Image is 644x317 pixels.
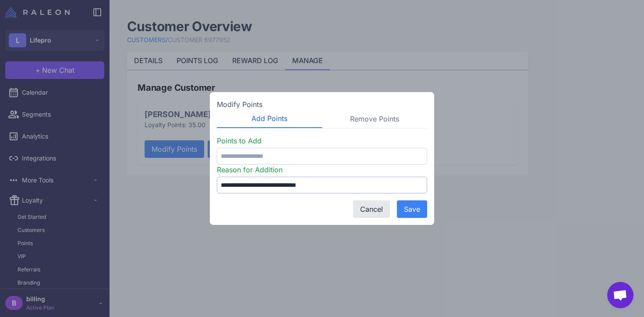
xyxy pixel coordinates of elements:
button: Remove Points [322,110,427,128]
h5: Modify Points [217,99,427,110]
button: Save [397,200,427,218]
button: Cancel [353,200,390,218]
a: Open chat [607,282,633,308]
label: Points to Add [217,136,262,145]
button: Add Points [217,110,322,128]
label: Reason for Addition [217,165,283,174]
